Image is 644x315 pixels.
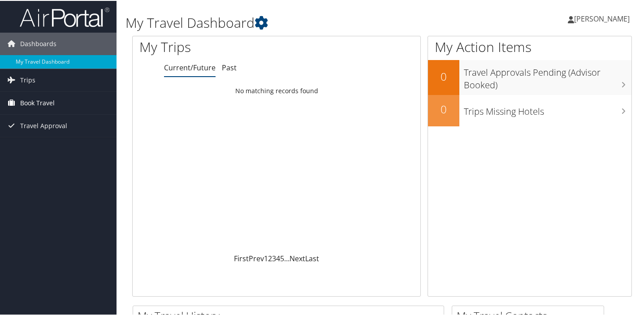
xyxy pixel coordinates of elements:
a: 0Travel Approvals Pending (Advisor Booked) [428,59,631,94]
a: Past [222,62,237,72]
h1: My Trips [139,37,294,56]
a: First [234,253,249,263]
a: 0Trips Missing Hotels [428,94,631,125]
img: airportal-logo.png [20,6,109,27]
h1: My Action Items [428,37,631,56]
a: 4 [276,253,280,263]
span: … [284,253,290,263]
a: 5 [280,253,284,263]
a: Next [290,253,305,263]
h2: 0 [428,101,459,116]
a: [PERSON_NAME] [568,4,639,31]
a: 3 [272,253,276,263]
span: Trips [20,68,35,91]
a: 2 [268,253,272,263]
span: Book Travel [20,91,55,113]
span: [PERSON_NAME] [574,13,630,23]
h3: Trips Missing Hotels [464,100,631,117]
h1: My Travel Dashboard [125,13,467,31]
td: No matching records found [133,82,420,98]
a: Prev [249,253,264,263]
a: Current/Future [164,62,216,72]
h3: Travel Approvals Pending (Advisor Booked) [464,61,631,91]
h2: 0 [428,68,459,83]
a: 1 [264,253,268,263]
span: Travel Approval [20,114,67,136]
span: Dashboards [20,32,56,54]
a: Last [305,253,319,263]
